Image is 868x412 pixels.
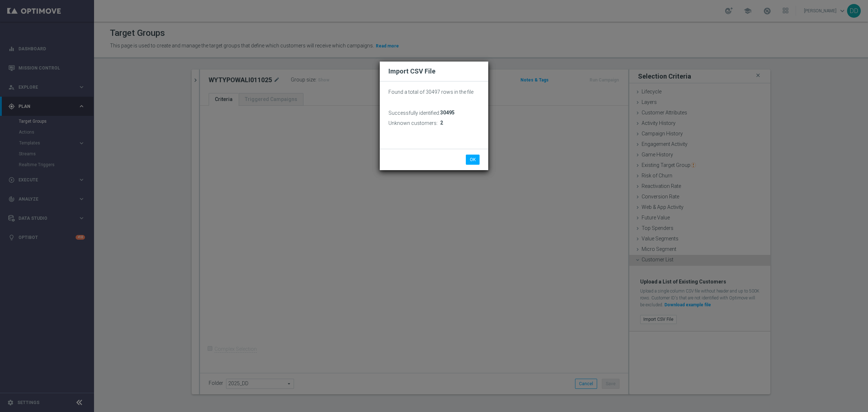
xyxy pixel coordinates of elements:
span: 2 [440,120,443,126]
h2: Import CSV File [388,67,480,76]
p: Found a total of 30497 rows in the file [388,89,480,95]
h3: Unknown customers: [388,120,438,126]
h3: Successfully identified: [388,110,440,116]
span: 30495 [440,110,455,116]
button: OK [466,155,480,165]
